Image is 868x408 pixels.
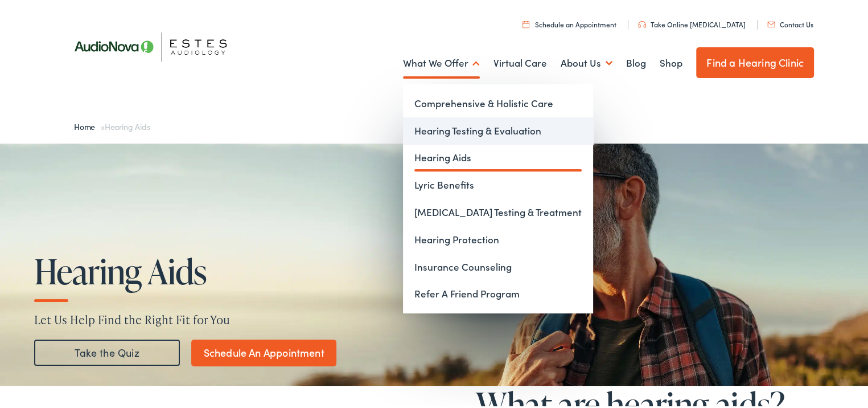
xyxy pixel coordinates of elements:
[34,338,180,364] a: Take the Quiz
[74,119,150,130] span: »
[403,88,593,116] a: Comprehensive & Holistic Care
[34,309,842,327] p: Let Us Help Find the Right Fit for You
[638,19,646,26] img: utility icon
[403,142,593,170] a: Hearing Aids
[626,40,646,83] a: Blog
[191,338,336,365] a: Schedule An Appointment
[767,18,813,27] a: Contact Us
[403,40,480,83] a: What We Offer
[561,40,612,83] a: About Us
[638,18,746,27] a: Take Online [MEDICAL_DATA]
[403,116,593,143] a: Hearing Testing & Evaluation
[34,251,380,288] h1: Hearing Aids
[105,119,150,130] span: Hearing Aids
[493,40,547,83] a: Virtual Care
[403,197,593,225] a: [MEDICAL_DATA] Testing & Treatment
[523,19,529,26] img: utility icon
[74,119,101,130] a: Home
[696,46,814,76] a: Find a Hearing Clinic
[523,18,616,27] a: Schedule an Appointment
[660,40,682,83] a: Shop
[403,279,593,306] a: Refer A Friend Program
[403,225,593,252] a: Hearing Protection
[403,170,593,197] a: Lyric Benefits
[767,20,775,26] img: utility icon
[403,252,593,279] a: Insurance Counseling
